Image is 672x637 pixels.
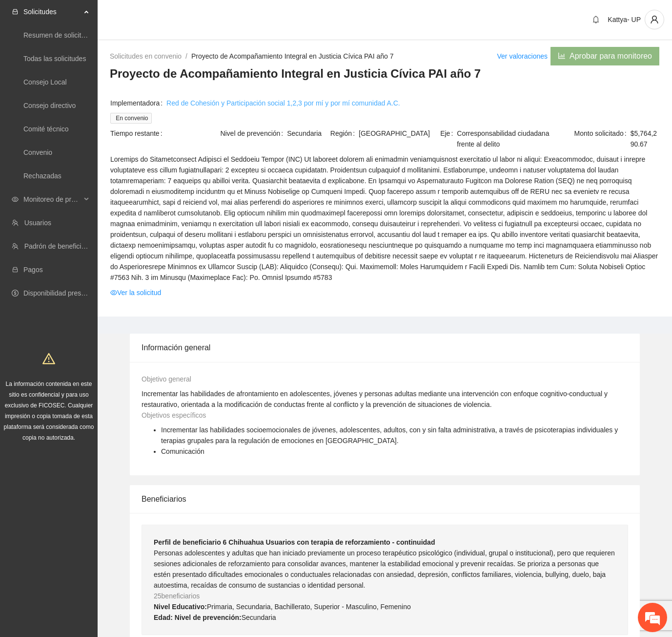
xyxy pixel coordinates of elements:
[161,426,618,445] span: Incrementar las habilidades socioemocionales de jóvenes, adolescentes, adultos, con y sin falta a...
[440,128,457,149] span: Eje
[12,196,19,203] span: eye
[631,128,659,149] span: $5,764,290.67
[207,603,411,611] span: Primaria, Secundaria, Bachillerato, Superior - Masculino, Femenino
[23,78,67,86] a: Consejo Local
[23,190,81,209] span: Monitoreo de proyectos
[359,128,439,139] span: [GEOGRAPHIC_DATA]
[23,55,86,63] a: Todas las solicitudes
[23,289,107,297] a: Disponibilidad presupuestal
[154,549,615,589] span: Personas adolescentes y adultas que han iniciado previamente un proceso terapéutico psicológico (...
[185,52,187,60] span: /
[142,375,191,383] span: Objetivo general
[23,149,52,156] a: Convenio
[161,447,204,455] span: Comunicación
[23,102,76,109] a: Consejo directivo
[5,267,186,301] textarea: Escriba su mensaje y pulse “Intro”
[110,52,182,60] a: Solicitudes en convenio
[42,352,55,365] span: warning
[142,485,628,513] div: Beneficiarios
[110,287,161,298] a: eyeVer la solicitud
[154,592,200,600] span: 25 beneficiarios
[23,2,81,21] span: Solicitudes
[166,98,400,108] a: Red de Cohesión y Participación social 1,2,3 por mí y por mí comunidad A.C.
[24,219,51,227] a: Usuarios
[12,8,19,15] span: inbox
[57,130,135,229] span: Estamos en línea.
[550,46,660,66] button: bar-chartAprobar para monitoreo
[110,113,152,124] span: En convenio
[110,154,659,283] span: Loremips do Sitametconsect Adipisci el Seddoeiu Tempor (INC) Ut laboreet dolorem ali enimadmin ve...
[191,52,394,60] a: Proyecto de Acompañamiento Integral en Justicia Cívica PAI año 7
[51,50,164,63] div: Chatee con nosotros ahora
[154,538,435,546] strong: Perfil de beneficiario 6 Chihuahua Usuarios con terapia de reforzamiento - continuidad
[457,128,549,149] span: Corresponsabilidad ciudadana frente al delito
[23,31,133,39] a: Resumen de solicitudes por aprobar
[142,390,608,408] span: Incrementar las habilidades de afrontamiento en adolescentes, jóvenes y personas adultas mediante...
[589,16,603,23] span: bell
[160,5,183,28] div: Minimizar ventana de chat en vivo
[23,172,61,180] a: Rechazadas
[142,411,206,419] span: Objetivos específicos
[4,381,94,441] span: La información contenida en este sitio es confidencial y para uso exclusivo de FICOSEC. Cualquier...
[110,66,660,82] h3: Proyecto de Acompañamiento Integral en Justicia Cívica PAI año 7
[154,603,207,611] strong: Nivel Educativo:
[330,128,359,139] span: Región
[154,614,173,621] strong: Edad:
[175,614,242,621] strong: Nivel de prevención:
[220,128,287,139] span: Nivel de prevención
[588,12,604,27] button: bell
[24,242,96,250] a: Padrón de beneficiarios
[645,15,664,24] span: user
[287,128,329,139] span: Secundaria
[142,334,628,361] div: Información general
[608,16,641,23] span: Kattya- UP
[110,128,166,139] span: Tiempo restante
[645,10,664,29] button: user
[242,614,276,621] span: Secundaria
[497,52,548,60] a: Ver valoraciones
[110,98,166,108] span: Implementadora
[110,289,117,296] span: eye
[23,266,43,274] a: Pagos
[574,128,631,149] span: Monto solicitado
[23,125,69,133] a: Comité técnico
